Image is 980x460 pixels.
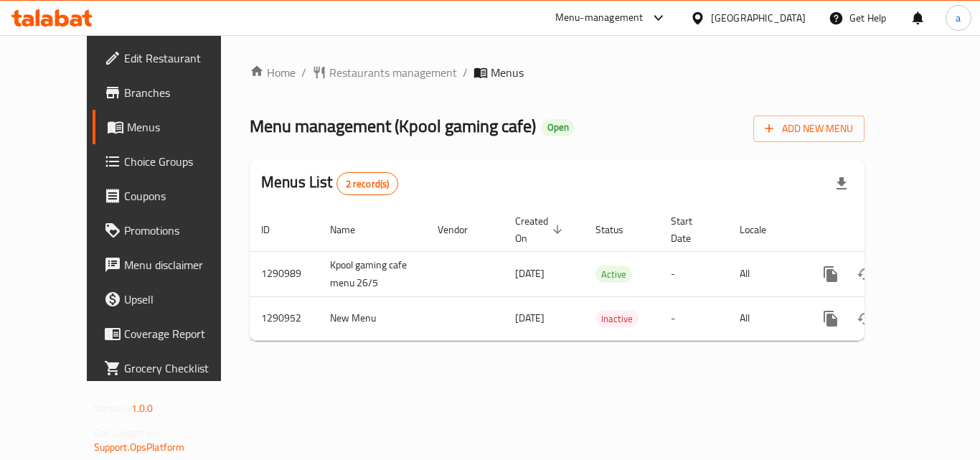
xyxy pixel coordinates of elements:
span: ID [261,221,288,238]
div: Inactive [595,310,639,327]
span: Choice Groups [124,153,239,170]
a: Branches [93,75,250,110]
a: Menus [93,110,250,144]
div: Active [595,266,632,283]
div: Menu-management [555,9,644,27]
td: 1290989 [250,251,319,296]
a: Menu disclaimer [93,248,250,282]
td: 1290952 [250,296,319,340]
div: Total records count [336,172,399,195]
td: Kpool gaming cafe menu 26/5 [319,251,426,296]
span: Restaurants management [329,64,457,81]
span: Branches [124,84,239,101]
span: Coupons [124,187,239,205]
a: Restaurants management [312,64,457,81]
span: [DATE] [515,264,545,283]
span: Edit Restaurant [124,50,239,67]
span: Start Date [671,212,711,247]
span: Inactive [595,311,639,327]
div: Export file [824,166,859,201]
div: Open [542,119,575,136]
a: Upsell [93,282,250,316]
td: All [728,251,802,296]
span: Created On [515,212,567,247]
nav: breadcrumb [250,64,864,81]
span: a [956,10,961,26]
span: Menu disclaimer [124,256,239,273]
a: Promotions [93,213,250,248]
a: Support.OpsPlatform [94,438,185,456]
button: Change Status [848,301,882,336]
span: Status [595,221,642,238]
td: - [659,251,728,296]
button: more [814,301,848,336]
span: [DATE] [515,309,545,327]
span: Add New Menu [765,120,853,138]
span: Vendor [438,221,486,238]
li: / [301,64,306,81]
span: Version: [94,399,129,418]
span: Promotions [124,222,239,239]
span: Menus [491,64,524,81]
span: 1.0.0 [131,399,154,418]
h2: Menus List [261,172,398,195]
a: Edit Restaurant [93,41,250,75]
span: Menus [127,118,239,136]
td: - [659,296,728,340]
a: Coupons [93,179,250,213]
a: Grocery Checklist [93,351,250,385]
button: more [814,257,848,291]
td: All [728,296,802,340]
th: Actions [802,208,963,252]
span: Name [330,221,374,238]
span: Locale [740,221,785,238]
button: Change Status [848,257,882,291]
a: Home [250,64,296,81]
span: Upsell [124,291,239,308]
td: New Menu [319,296,426,340]
a: Coverage Report [93,316,250,351]
span: Coverage Report [124,325,239,342]
span: Get support on: [94,423,160,442]
span: Grocery Checklist [124,360,239,377]
span: Menu management ( Kpool gaming cafe ) [250,110,536,142]
span: 2 record(s) [337,177,398,191]
span: Open [542,121,575,133]
span: Active [595,266,632,283]
button: Add New Menu [753,116,864,142]
div: [GEOGRAPHIC_DATA] [711,10,806,26]
li: / [463,64,468,81]
a: Choice Groups [93,144,250,179]
table: enhanced table [250,208,963,341]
